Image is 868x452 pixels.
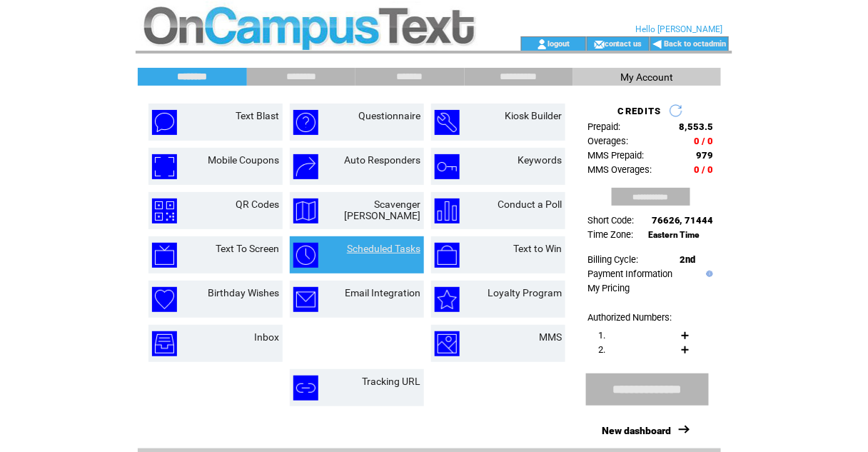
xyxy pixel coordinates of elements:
a: Text to Win [513,243,562,254]
a: Questionnaire [358,110,420,121]
a: Tracking URL [362,376,420,387]
a: Text To Screen [216,243,279,254]
img: loyalty-program.png [435,287,460,312]
span: Hello [PERSON_NAME] [636,24,723,34]
img: mobile-coupons.png [152,154,177,179]
a: logout [547,39,570,48]
span: Authorized Numbers: [587,312,672,323]
a: Mobile Coupons [208,154,279,166]
a: Inbox [254,331,279,343]
img: kiosk-builder.png [435,110,460,135]
img: text-blast.png [152,110,177,135]
a: My Pricing [587,283,630,293]
span: 8,553.5 [680,121,714,132]
a: Text Blast [236,110,279,121]
span: MMS Prepaid: [587,150,644,161]
span: Overages: [587,136,628,146]
img: text-to-screen.png [152,243,177,268]
a: Birthday Wishes [208,287,279,298]
a: New dashboard [602,425,671,436]
img: scheduled-tasks.png [293,243,318,268]
span: Short Code: [587,215,634,226]
a: QR Codes [236,199,279,210]
span: Prepaid: [587,121,620,132]
img: contact_us_icon.gif [594,39,605,50]
a: contact us [605,39,642,48]
span: 76626, 71444 [652,215,714,226]
img: tracking-url.png [293,376,318,401]
span: CREDITS [618,106,662,116]
img: scavenger-hunt.png [293,199,318,224]
a: MMS [539,331,562,343]
img: keywords.png [435,154,460,179]
img: email-integration.png [293,287,318,312]
img: questionnaire.png [293,110,318,135]
img: backArrow.gif [652,39,663,50]
span: MMS Overages: [587,164,652,175]
a: Back to octadmin [665,39,727,49]
a: Conduct a Poll [498,199,562,210]
img: inbox.png [152,331,177,356]
span: My Account [621,71,674,83]
img: conduct-a-poll.png [435,199,460,224]
img: mms.png [435,331,460,356]
span: 2nd [680,254,696,265]
span: 1. [598,330,605,341]
a: Auto Responders [344,154,420,166]
a: Scavenger [PERSON_NAME] [344,199,420,221]
img: help.gif [703,271,713,277]
img: qr-codes.png [152,199,177,224]
img: birthday-wishes.png [152,287,177,312]
span: 0 / 0 [695,164,714,175]
a: Loyalty Program [488,287,562,298]
img: auto-responders.png [293,154,318,179]
span: Eastern Time [648,230,700,240]
img: account_icon.gif [537,39,547,50]
a: Email Integration [345,287,420,298]
span: 0 / 0 [695,136,714,146]
span: 2. [598,344,605,355]
a: Scheduled Tasks [347,243,420,254]
span: Time Zone: [587,229,633,240]
a: Kiosk Builder [505,110,562,121]
a: Keywords [518,154,562,166]
img: text-to-win.png [435,243,460,268]
a: Payment Information [587,268,672,279]
span: 979 [697,150,714,161]
span: Billing Cycle: [587,254,638,265]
